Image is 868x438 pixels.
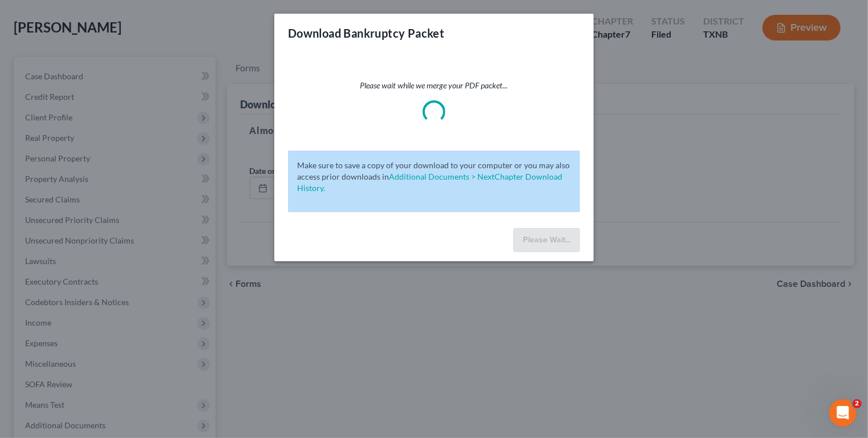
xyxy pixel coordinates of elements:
[513,228,580,252] button: Please Wait...
[297,172,562,193] a: Additional Documents > NextChapter Download History.
[297,160,571,194] p: Make sure to save a copy of your download to your computer or you may also access prior downloads in
[288,25,444,41] h3: Download Bankruptcy Packet
[523,235,570,245] span: Please Wait...
[288,80,580,91] p: Please wait while we merge your PDF packet...
[829,399,857,427] iframe: Intercom live chat
[853,399,862,408] span: 2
